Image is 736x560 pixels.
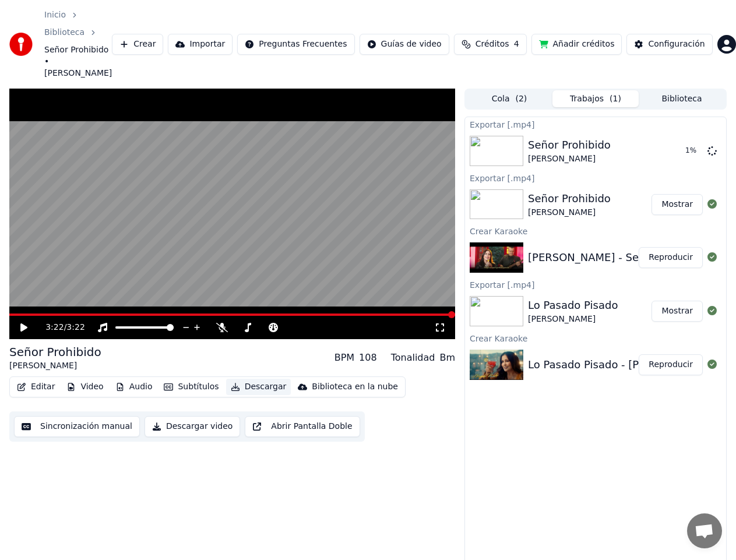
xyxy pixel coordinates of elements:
div: Exportar [.mp4] [465,171,726,185]
div: Lo Pasado Pisado - [PERSON_NAME] [528,357,716,373]
button: Audio [111,379,157,395]
button: Descargar [226,379,291,395]
span: 3:22 [45,322,64,333]
a: Inicio [44,9,66,21]
div: [PERSON_NAME] [528,207,611,219]
div: 1 % [685,146,703,156]
div: Crear Karaoke [465,224,726,238]
span: ( 2 ) [515,93,527,105]
button: Video [62,379,108,395]
div: Señor Prohibido [9,344,101,360]
button: Mostrar [652,301,703,322]
div: [PERSON_NAME] - Señor Prohibido [528,249,708,266]
button: Trabajos [552,90,639,107]
button: Importar [168,34,233,55]
button: Guías de video [360,34,449,55]
button: Configuración [626,34,712,55]
button: Reproducir [639,247,703,268]
button: Sincronización manual [14,416,140,437]
img: youka [9,33,33,56]
button: Crear [112,34,163,55]
div: Lo Pasado Pisado [528,297,618,314]
button: Preguntas Frecuentes [237,34,354,55]
div: 108 [359,351,377,365]
div: Exportar [.mp4] [465,277,726,291]
div: Tonalidad [391,351,435,365]
div: Crear Karaoke [465,331,726,345]
button: Cola [466,90,552,107]
div: Señor Prohibido [528,191,611,207]
button: Reproducir [639,354,703,375]
button: Mostrar [652,194,703,215]
div: Biblioteca en la nube [312,381,398,393]
button: Abrir Pantalla Doble [245,416,360,437]
div: [PERSON_NAME] [9,360,101,372]
button: Descargar video [145,416,240,437]
span: Créditos [476,38,509,50]
span: 4 [514,38,519,50]
span: Señor Prohibido • [PERSON_NAME] [44,44,112,79]
button: Editar [12,379,59,395]
div: BPM [334,351,354,365]
div: / [45,322,73,333]
span: 3:22 [66,322,84,333]
nav: breadcrumb [44,9,112,79]
div: [PERSON_NAME] [528,153,611,165]
button: Subtítulos [159,379,223,395]
button: Añadir créditos [531,34,622,55]
button: Créditos4 [454,34,527,55]
div: Chat abierto [687,513,722,548]
span: ( 1 ) [610,93,621,105]
div: Exportar [.mp4] [465,117,726,131]
div: [PERSON_NAME] [528,314,618,325]
a: Biblioteca [44,27,84,38]
div: Configuración [648,38,705,50]
button: Biblioteca [639,90,725,107]
div: Bm [439,351,455,365]
div: Señor Prohibido [528,137,611,153]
